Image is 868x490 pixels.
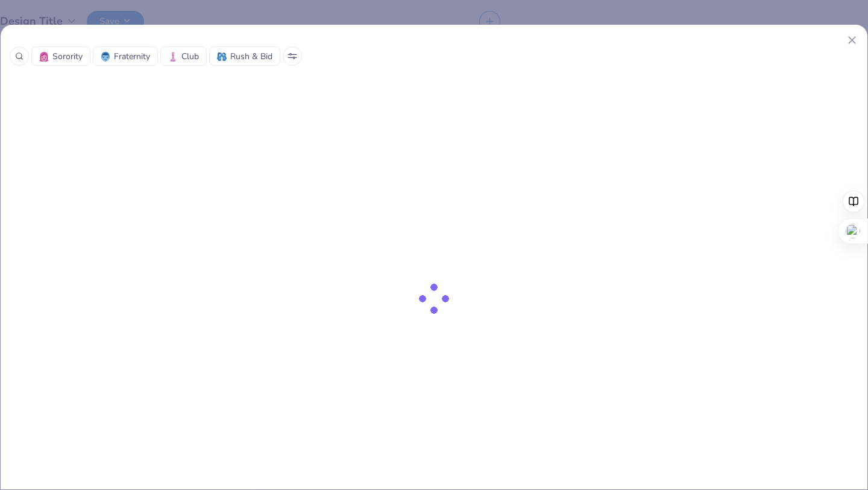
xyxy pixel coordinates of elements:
[101,52,110,62] img: Fraternity
[168,52,178,62] img: Club
[230,50,272,63] span: Rush & Bid
[52,50,83,63] span: Sorority
[217,52,227,62] img: Rush & Bid
[209,46,280,66] button: Rush & BidRush & Bid
[39,52,49,62] img: Sorority
[283,46,302,66] button: Sort Popup Button
[114,50,150,63] span: Fraternity
[181,50,199,63] span: Club
[31,46,90,66] button: SororitySorority
[160,46,207,66] button: ClubClub
[93,46,158,66] button: FraternityFraternity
